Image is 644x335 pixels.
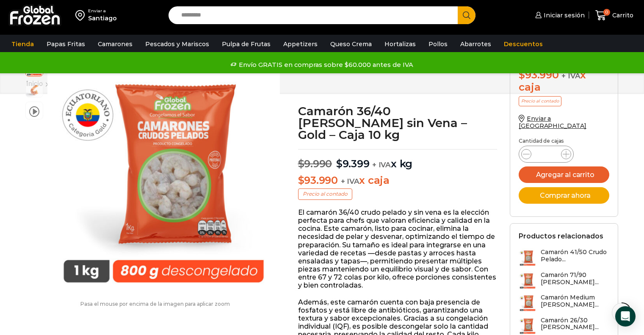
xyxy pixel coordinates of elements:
[519,69,525,81] span: $
[7,36,38,52] a: Tienda
[519,166,609,183] button: Agregar al carrito
[42,36,89,52] a: Papas Fritas
[519,187,609,204] button: Comprar ahora
[218,36,275,52] a: Pulpa de Frutas
[541,317,609,331] h3: Camarón 26/30 [PERSON_NAME]...
[519,69,558,81] bdi: 93.990
[25,301,285,307] p: Pasa el mouse por encima de la imagen para aplicar zoom
[26,81,43,98] span: camaron-sin-cascara
[561,72,580,80] span: + IVA
[519,271,609,290] a: Camarón 71/90 [PERSON_NAME]...
[541,294,609,308] h3: Camarón Medium [PERSON_NAME]...
[519,115,586,130] a: Enviar a [GEOGRAPHIC_DATA]
[541,271,609,286] h3: Camarón 71/90 [PERSON_NAME]...
[298,174,338,186] bdi: 93.990
[279,36,322,52] a: Appetizers
[47,60,280,293] div: 1 / 3
[519,96,561,106] p: Precio al contado
[372,161,391,169] span: + IVA
[519,249,609,267] a: Camarón 41/50 Crudo Pelado...
[298,208,498,290] p: El camarón 36/40 crudo pelado y sin vena es la elección perfecta para chefs que valoran eficienci...
[519,317,609,335] a: Camarón 26/30 [PERSON_NAME]...
[47,60,280,293] img: PM04004041
[380,36,420,52] a: Hortalizas
[336,158,343,170] span: $
[298,174,498,187] p: x caja
[519,294,609,312] a: Camarón Medium [PERSON_NAME]...
[298,158,332,170] bdi: 9.990
[519,232,603,240] h2: Productos relacionados
[533,7,585,24] a: Iniciar sesión
[298,174,304,186] span: $
[593,6,636,25] a: 0 Carrito
[326,36,376,52] a: Queso Crema
[538,148,554,160] input: Product quantity
[424,36,452,52] a: Pollos
[298,105,498,141] h1: Camarón 36/40 [PERSON_NAME] sin Vena – Gold – Caja 10 kg
[141,36,213,52] a: Pescados y Mariscos
[541,249,609,263] h3: Camarón 41/50 Crudo Pelado...
[298,188,352,199] p: Precio al contado
[75,8,88,22] img: address-field-icon.svg
[500,36,547,52] a: Descuentos
[615,306,636,327] div: Open Intercom Messenger
[298,158,304,170] span: $
[456,36,495,52] a: Abarrotes
[341,177,359,185] span: + IVA
[88,8,117,14] div: Enviar a
[336,158,370,170] bdi: 9.399
[610,11,633,19] span: Carrito
[542,11,585,19] span: Iniciar sesión
[603,9,610,16] span: 0
[298,149,498,170] p: x kg
[94,36,137,52] a: Camarones
[519,138,609,144] p: Cantidad de cajas
[458,6,475,24] button: Search button
[519,69,609,94] div: x caja
[88,14,117,22] div: Santiago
